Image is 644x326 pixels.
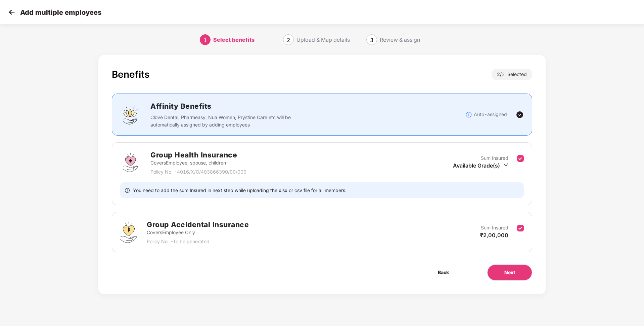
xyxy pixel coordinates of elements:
span: 2 [502,71,507,77]
p: Covers Employee, spouse, children [150,159,246,167]
div: Select benefits [213,34,255,45]
p: Add multiple employees [20,8,101,16]
button: Back [421,264,466,281]
p: Sum Insured [481,154,508,162]
span: You need to add the sum Insured in next step while uploading the xlsx or csv file for all members. [133,187,347,193]
p: Policy No. - To be generated [147,238,249,245]
p: Auto-assigned [474,111,507,118]
img: svg+xml;base64,PHN2ZyB4bWxucz0iaHR0cDovL3d3dy53My5vcmcvMjAwMC9zdmciIHdpZHRoPSI0OS4zMjEiIGhlaWdodD... [120,222,137,243]
img: svg+xml;base64,PHN2ZyBpZD0iSW5mb18tXzMyeDMyIiBkYXRhLW5hbWU9IkluZm8gLSAzMngzMiIgeG1sbnM9Imh0dHA6Ly... [465,111,472,118]
p: Policy No. - 4016/X/O/403866390/00/000 [150,168,246,176]
div: 2 / Selected [492,69,532,80]
h2: Group Health Insurance [150,149,246,160]
p: Covers Employee Only [147,229,249,236]
img: svg+xml;base64,PHN2ZyBpZD0iR3JvdXBfSGVhbHRoX0luc3VyYW5jZSIgZGF0YS1uYW1lPSJHcm91cCBIZWFsdGggSW5zdX... [120,152,140,173]
span: 1 [203,37,207,43]
span: info-circle [125,187,130,193]
span: down [503,162,508,168]
img: svg+xml;base64,PHN2ZyBpZD0iQWZmaW5pdHlfQmVuZWZpdHMiIGRhdGEtbmFtZT0iQWZmaW5pdHkgQmVuZWZpdHMiIHhtbG... [120,105,140,125]
div: Available Grade(s) [453,162,508,169]
button: Next [487,264,532,281]
p: Clove Dental, Pharmeasy, Nua Women, Prystine Care etc will be automatically assigned by adding em... [150,114,295,129]
span: Back [438,269,449,276]
span: 2 [287,37,290,43]
span: Next [504,269,515,276]
span: ₹2,00,000 [480,232,508,239]
div: Upload & Map details [296,34,350,45]
span: 3 [370,37,373,43]
img: svg+xml;base64,PHN2ZyB4bWxucz0iaHR0cDovL3d3dy53My5vcmcvMjAwMC9zdmciIHdpZHRoPSIzMCIgaGVpZ2h0PSIzMC... [7,7,17,17]
div: Review & assign [380,34,420,45]
img: svg+xml;base64,PHN2ZyBpZD0iVGljay0yNHgyNCIgeG1sbnM9Imh0dHA6Ly93d3cudzMub3JnLzIwMDAvc3ZnIiB3aWR0aD... [516,111,524,119]
p: Sum Insured [481,224,508,231]
h2: Affinity Benefits [150,101,392,112]
h2: Group Accidental Insurance [147,219,249,230]
div: Benefits [112,69,149,80]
